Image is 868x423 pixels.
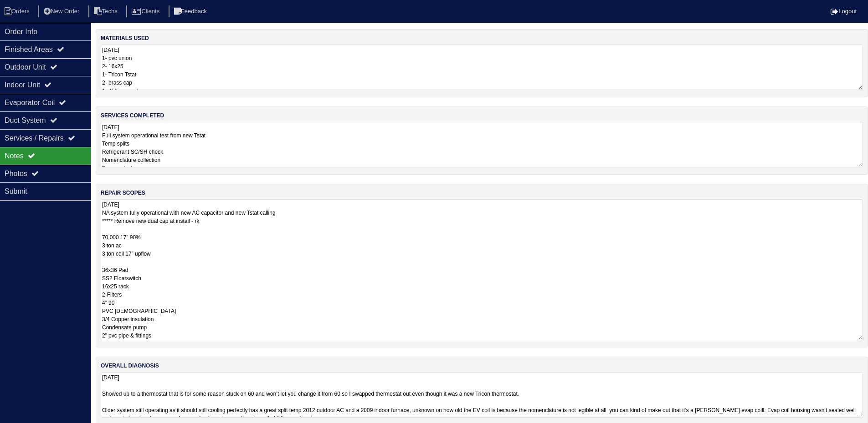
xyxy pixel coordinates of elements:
[101,122,863,167] textarea: [DATE] Full system operational test from new Tstat Temp splits Refrigerant SC/SH check Nomenclatu...
[101,199,863,340] textarea: [DATE] NA system fully operational with new AC capacitor and new Tstat calling ***** Remove new d...
[101,111,164,120] label: services completed
[126,8,167,15] a: Clients
[101,372,863,418] textarea: [DATE] Showed up to a thermostat that is for some reason stuck on 60 and won’t let you change it ...
[38,5,87,18] li: New Order
[88,8,125,15] a: Techs
[831,8,857,15] a: Logout
[126,5,167,18] li: Clients
[101,362,159,370] label: overall diagnosis
[101,34,149,42] label: materials used
[88,5,125,18] li: Techs
[38,8,87,15] a: New Order
[101,45,863,90] textarea: [DATE] 1- pvc union 2- 16x25 1- Tricon Tstat 2- brass cap 1- 45/5 capacitor Mastic
[101,189,145,197] label: repair scopes
[169,5,214,18] li: Feedback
